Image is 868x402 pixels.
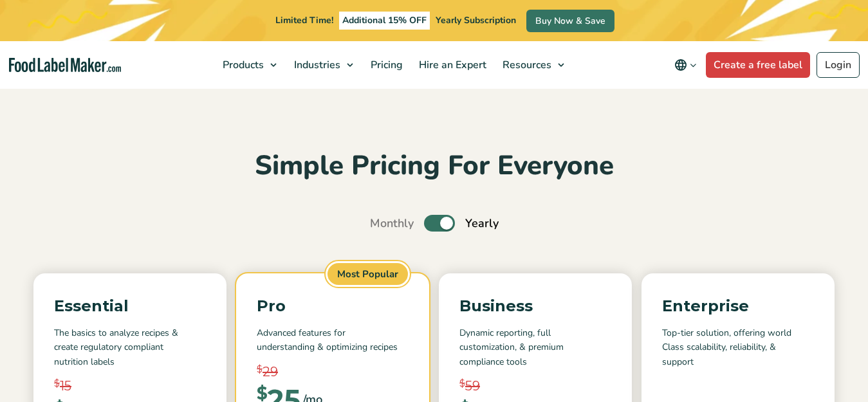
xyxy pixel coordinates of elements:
[499,58,553,72] span: Resources
[326,261,410,288] span: Most Popular
[286,41,360,89] a: Industries
[662,294,814,318] p: Enterprise
[817,52,860,78] a: Login
[54,376,60,391] span: $
[665,52,706,78] button: Change language
[263,362,278,381] span: 29
[60,376,71,396] span: 15
[275,14,333,26] span: Limited Time!
[459,294,611,318] p: Business
[411,41,492,89] a: Hire an Expert
[370,215,414,232] span: Monthly
[215,41,283,89] a: Products
[54,294,206,318] p: Essential
[219,58,265,72] span: Products
[257,294,409,318] p: Pro
[526,10,614,32] a: Buy Now & Save
[257,362,263,377] span: $
[465,376,480,396] span: 59
[706,52,810,78] a: Create a free label
[257,385,268,402] span: $
[436,14,516,26] span: Yearly Subscription
[459,376,465,391] span: $
[257,326,409,355] p: Advanced features for understanding & optimizing recipes
[495,41,571,89] a: Resources
[10,149,858,184] h2: Simple Pricing For Everyone
[415,58,488,72] span: Hire an Expert
[367,58,404,72] span: Pricing
[465,215,499,232] span: Yearly
[54,326,206,369] p: The basics to analyze recipes & create regulatory compliant nutrition labels
[290,58,342,72] span: Industries
[459,326,611,369] p: Dynamic reporting, full customization, & premium compliance tools
[363,41,408,89] a: Pricing
[9,58,121,73] a: Food Label Maker homepage
[662,326,814,369] p: Top-tier solution, offering world Class scalability, reliability, & support
[424,215,455,232] label: Toggle
[339,12,430,30] span: Additional 15% OFF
